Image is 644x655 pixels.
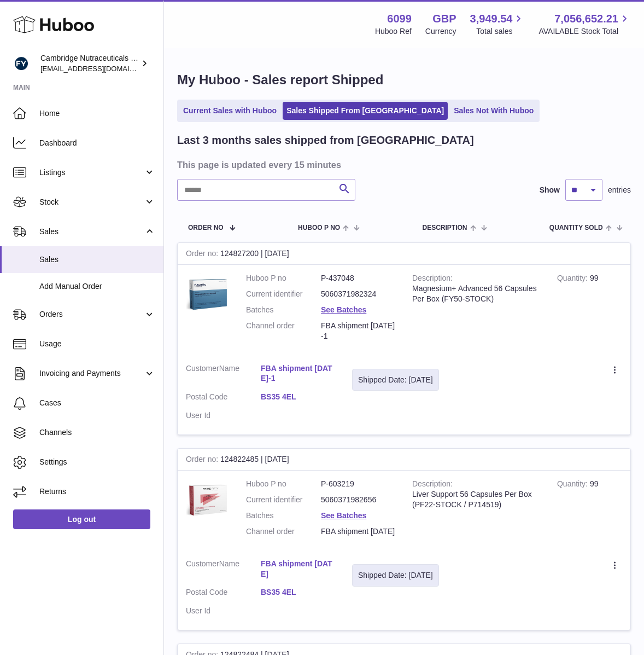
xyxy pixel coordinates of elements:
span: Description [422,224,467,231]
dt: Huboo P no [246,479,321,489]
dt: Postal Code [186,587,261,600]
a: FBA shipment [DATE] [261,559,336,579]
span: Huboo P no [298,224,340,231]
span: Quantity Sold [549,224,603,231]
td: 99 [549,265,630,355]
a: Sales Shipped From [GEOGRAPHIC_DATA] [283,102,448,120]
span: Invoicing and Payments [39,368,144,379]
strong: 6099 [387,11,412,26]
dt: Huboo P no [246,273,321,283]
dt: Name [186,363,261,387]
span: Settings [39,457,155,467]
span: Add Manual Order [39,281,155,292]
a: 7,056,652.21 AVAILABLE Stock Total [538,11,631,37]
a: 3,949.54 Total sales [470,11,525,37]
div: Liver Support 56 Capsules Per Box (PF22-STOCK / P714519) [412,489,541,510]
span: Listings [39,167,144,178]
dt: User Id [186,606,261,616]
dt: User Id [186,410,261,421]
span: Total sales [476,26,525,37]
dt: Channel order [246,321,321,341]
strong: Description [412,274,453,285]
div: Currency [425,26,456,37]
strong: Description [412,479,453,491]
dt: Current identifier [246,495,321,505]
span: Channels [39,427,155,438]
strong: Quantity [557,274,590,285]
dd: P-603219 [321,479,396,489]
div: Shipped Date: [DATE] [358,570,433,581]
span: Home [39,108,155,119]
div: Huboo Ref [375,26,412,37]
span: Order No [188,224,224,231]
span: Cases [39,398,155,408]
div: 124827200 | [DATE] [178,243,630,265]
dd: P-437048 [321,273,396,283]
dt: Current identifier [246,289,321,299]
img: huboo@camnutra.com [13,55,30,72]
span: Dashboard [39,138,155,148]
span: 7,056,652.21 [554,11,618,26]
a: Log out [13,509,150,529]
dt: Batches [246,511,321,521]
a: FBA shipment [DATE]-1 [261,363,336,384]
h2: Last 3 months sales shipped from [GEOGRAPHIC_DATA] [177,133,474,148]
h1: My Huboo - Sales report Shipped [177,71,631,89]
dd: 5060371982656 [321,495,396,505]
span: entries [608,185,631,195]
span: Customer [186,559,219,568]
dt: Postal Code [186,392,261,405]
dt: Channel order [246,526,321,537]
a: See Batches [321,305,366,314]
span: Sales [39,227,144,237]
img: 60991720006793.jpg [186,479,230,523]
a: Sales Not With Huboo [450,102,537,120]
span: [EMAIL_ADDRESS][DOMAIN_NAME] [40,64,161,73]
span: Customer [186,364,219,373]
dd: FBA shipment [DATE] [321,526,396,537]
span: Stock [39,197,144,207]
strong: Quantity [557,479,590,491]
strong: Order no [186,249,220,260]
a: See Batches [321,511,366,520]
a: Current Sales with Huboo [179,102,280,120]
span: Orders [39,309,144,320]
strong: GBP [432,11,456,26]
dd: 5060371982324 [321,289,396,299]
span: Sales [39,254,155,265]
dt: Batches [246,305,321,315]
dd: FBA shipment [DATE]-1 [321,321,396,341]
td: 99 [549,471,630,550]
label: Show [540,185,560,195]
a: BS35 4EL [261,392,336,402]
div: Cambridge Nutraceuticals Ltd [40,53,139,74]
a: BS35 4EL [261,587,336,598]
h3: This page is updated every 15 minutes [177,159,628,171]
div: 124822485 | [DATE] [178,449,630,471]
div: Shipped Date: [DATE] [358,375,433,385]
span: 3,949.54 [470,11,513,26]
span: Returns [39,486,155,497]
span: Usage [39,339,155,349]
dt: Name [186,559,261,582]
img: 60991720007148.jpg [186,273,230,317]
div: Magnesium+ Advanced 56 Capsules Per Box (FY50-STOCK) [412,283,541,304]
strong: Order no [186,455,220,466]
span: AVAILABLE Stock Total [538,26,631,37]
